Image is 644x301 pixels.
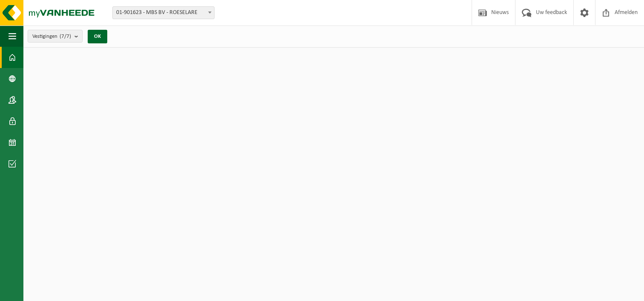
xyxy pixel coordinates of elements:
[32,30,71,43] span: Vestigingen
[60,34,71,39] count: (7/7)
[113,7,214,19] span: 01-901623 - MBS BV - ROESELARE
[28,30,83,43] button: Vestigingen(7/7)
[88,30,107,43] button: OK
[112,6,215,19] span: 01-901623 - MBS BV - ROESELARE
